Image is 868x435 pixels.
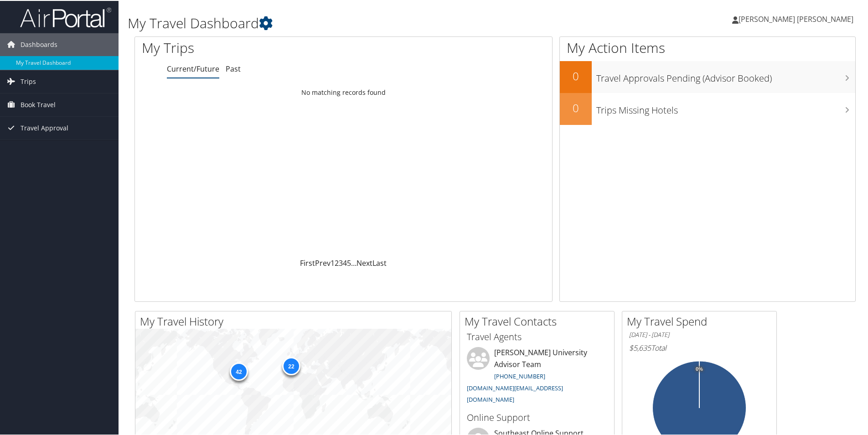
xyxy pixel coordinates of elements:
[627,313,776,328] h2: My Travel Spend
[226,63,241,73] a: Past
[300,257,315,267] a: First
[596,67,855,84] h3: Travel Approvals Pending (Advisor Booked)
[21,69,36,92] span: Trips
[372,257,387,267] a: Last
[560,60,855,92] a: 0Travel Approvals Pending (Advisor Booked)
[229,362,248,380] div: 42
[462,346,612,407] li: [PERSON_NAME] University Advisor Team
[494,371,545,379] a: [PHONE_NUMBER]
[347,257,351,267] a: 5
[343,257,347,267] a: 4
[315,257,331,267] a: Prev
[560,99,592,115] h2: 0
[351,257,356,267] span: …
[596,98,855,116] h3: Trips Missing Hotels
[739,13,853,23] span: [PERSON_NAME] [PERSON_NAME]
[467,383,563,403] a: [DOMAIN_NAME][EMAIL_ADDRESS][DOMAIN_NAME]
[467,330,607,342] h3: Travel Agents
[560,37,855,57] h1: My Action Items
[732,5,863,32] a: [PERSON_NAME] [PERSON_NAME]
[629,342,651,352] span: $5,635
[560,92,855,124] a: 0Trips Missing Hotels
[282,356,300,374] div: 22
[629,342,770,352] h6: Total
[560,67,592,83] h2: 0
[21,93,56,115] span: Book Travel
[467,410,607,423] h3: Online Support
[167,63,219,73] a: Current/Future
[20,6,111,27] img: airportal-logo.png
[465,313,614,328] h2: My Travel Contacts
[140,313,451,328] h2: My Travel History
[696,366,703,371] tspan: 0%
[356,257,372,267] a: Next
[629,330,770,338] h6: [DATE] - [DATE]
[335,257,339,267] a: 2
[128,13,618,32] h1: My Travel Dashboard
[331,257,335,267] a: 1
[135,83,552,100] td: No matching records found
[339,257,343,267] a: 3
[142,37,372,57] h1: My Trips
[21,32,57,55] span: Dashboards
[21,116,68,139] span: Travel Approval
